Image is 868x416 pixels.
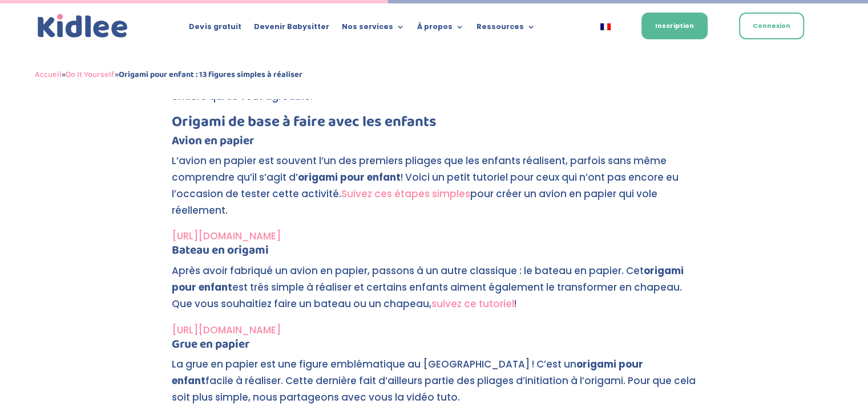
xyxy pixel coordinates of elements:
a: À propos [417,23,463,35]
p: Après avoir fabriqué un avion en papier, passons à un autre classique : le bateau en papier. Cet ... [172,262,697,321]
a: Accueil [35,68,62,81]
a: Devis gratuit [189,23,241,35]
h4: Bateau en origami [172,244,697,262]
a: Connexion [739,13,804,39]
h4: Avion en papier [172,135,697,153]
h4: Grue en papier [172,338,697,356]
a: Ressources [476,23,535,35]
h3: Origami de base à faire avec les enfants [172,115,697,135]
a: Suivez ces étapes simples [341,187,470,201]
a: Devenir Babysitter [253,23,329,35]
span: » » [35,68,302,81]
a: Do It Yourself [66,68,115,81]
strong: origami pour enfant [172,357,643,387]
a: Kidlee Logo [35,11,131,41]
a: Inscription [641,13,708,39]
a: suivez ce tutoriel [431,296,514,310]
p: L’avion en papier est souvent l’un des premiers pliages que les enfants réalisent, parfois sans m... [172,153,697,229]
a: [URL][DOMAIN_NAME] [172,323,281,336]
a: Nos services [341,23,404,35]
strong: origami pour enfant [298,170,401,184]
p: La grue en papier est une figure emblématique au [GEOGRAPHIC_DATA] ! C’est un facile à réaliser. ... [172,356,697,415]
strong: Origami pour enfant : 13 figures simples à réaliser [119,68,302,81]
img: logo_kidlee_bleu [35,11,131,41]
a: [URL][DOMAIN_NAME] [172,229,281,243]
img: Français [600,23,611,30]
